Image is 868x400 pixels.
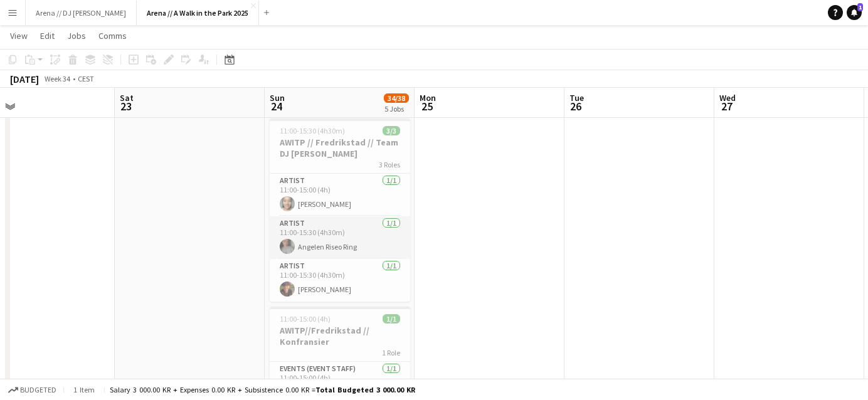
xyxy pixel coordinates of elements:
span: 1 [857,3,863,11]
a: Jobs [62,28,91,44]
span: 23 [118,99,134,113]
span: View [10,30,28,41]
span: Jobs [67,30,86,41]
a: Edit [35,28,60,44]
span: 3/3 [383,126,400,135]
div: [DATE] [10,73,39,85]
h3: AWITP//Fredrikstad // Konfransier [270,325,410,347]
h3: AWITP // Fredrikstad // Team DJ [PERSON_NAME] [270,137,410,159]
app-card-role: Artist1/111:00-15:30 (4h30m)[PERSON_NAME] [270,259,410,302]
a: 1 [847,5,862,20]
span: Mon [420,92,436,103]
span: 1/1 [383,314,400,324]
span: 26 [568,99,584,113]
app-job-card: 11:00-15:30 (4h30m)3/3AWITP // Fredrikstad // Team DJ [PERSON_NAME]3 RolesArtist1/111:00-15:00 (4... [270,118,410,302]
button: Arena // DJ [PERSON_NAME] [26,1,137,25]
span: Week 34 [41,74,73,83]
span: Total Budgeted 3 000.00 KR [315,385,415,394]
app-card-role: Artist1/111:00-15:00 (4h)[PERSON_NAME] [270,174,410,216]
span: Budgeted [20,386,56,394]
span: 3 Roles [379,160,400,169]
div: CEST [78,74,94,83]
span: Edit [40,30,55,41]
span: 24 [268,99,285,113]
app-card-role: Artist1/111:00-15:30 (4h30m)Angelen Riseo Ring [270,216,410,259]
span: Sat [120,92,134,103]
button: Arena // A Walk in the Park 2025 [137,1,259,25]
span: Comms [98,30,127,41]
span: 34/38 [384,93,409,103]
span: 25 [418,99,436,113]
span: Wed [719,92,736,103]
span: Tue [569,92,584,103]
span: Sun [270,92,285,103]
a: View [5,28,33,44]
span: 1 item [69,385,99,394]
span: 1 Role [382,348,400,357]
span: 11:00-15:00 (4h) [280,314,331,324]
div: Salary 3 000.00 KR + Expenses 0.00 KR + Subsistence 0.00 KR = [110,385,415,394]
div: 5 Jobs [384,104,408,113]
span: 11:00-15:30 (4h30m) [280,126,345,135]
button: Budgeted [6,383,58,397]
span: 27 [717,99,736,113]
a: Comms [93,28,132,44]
